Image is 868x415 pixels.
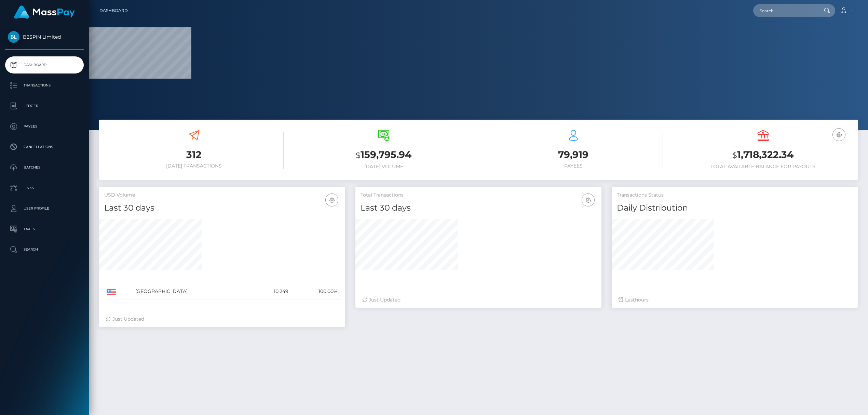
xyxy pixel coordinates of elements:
[8,101,81,111] p: Ledger
[5,56,84,73] a: Dashboard
[294,164,473,170] h6: [DATE] Volume
[617,202,853,214] h4: Daily Distribution
[673,148,853,162] h3: 1,718,322.34
[484,163,663,169] h6: Payees
[5,179,84,197] a: Links
[291,284,340,299] td: 100.00%
[5,97,84,115] a: Ledger
[361,192,596,199] h5: Total Transactions
[356,150,361,160] small: $
[617,192,853,199] h5: Transactions Status
[294,148,473,162] h3: 159,795.94
[5,138,84,156] a: Cancellations
[106,316,338,323] div: Just Updated
[619,296,851,304] div: Last hours
[8,142,81,152] p: Cancellations
[104,148,284,161] h3: 312
[673,164,853,170] h6: Total Available Balance for Payouts
[5,200,84,217] a: User Profile
[8,162,81,173] p: Batches
[8,183,81,193] p: Links
[8,224,81,234] p: Taxes
[5,77,84,94] a: Transactions
[732,150,737,160] small: $
[5,159,84,176] a: Batches
[104,163,284,169] h6: [DATE] Transactions
[8,244,81,255] p: Search
[8,80,81,91] p: Transactions
[8,60,81,70] p: Dashboard
[107,289,116,295] img: US.png
[99,3,128,18] a: Dashboard
[14,5,75,19] img: MassPay Logo
[362,296,595,304] div: Just Updated
[5,34,84,40] span: B2SPIN Limited
[250,284,290,299] td: 10,249
[133,284,250,299] td: [GEOGRAPHIC_DATA]
[5,241,84,258] a: Search
[8,121,81,132] p: Payees
[5,220,84,238] a: Taxes
[484,148,663,161] h3: 79,919
[5,118,84,135] a: Payees
[8,203,81,214] p: User Profile
[104,202,340,214] h4: Last 30 days
[104,192,340,199] h5: USD Volume
[361,202,596,214] h4: Last 30 days
[753,4,817,17] input: Search...
[8,31,19,43] img: B2SPIN Limited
